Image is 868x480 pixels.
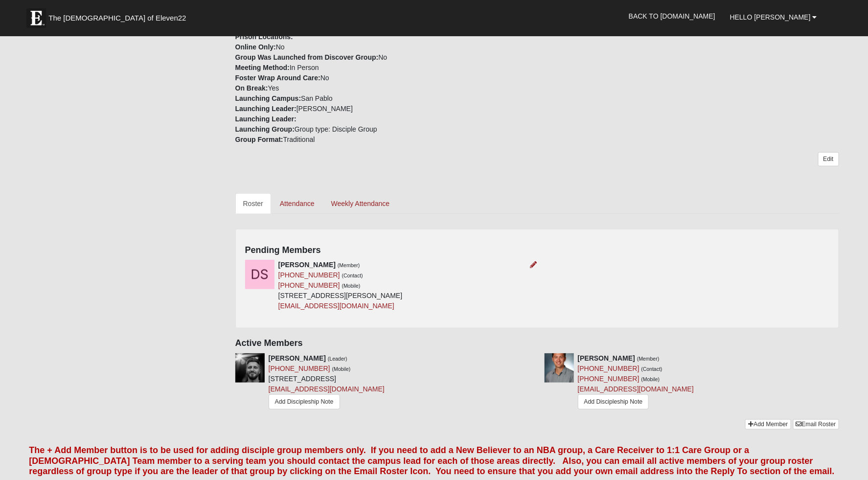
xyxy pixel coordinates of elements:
[578,354,635,362] strong: [PERSON_NAME]
[578,365,640,372] a: [PHONE_NUMBER]
[278,260,403,311] div: [STREET_ADDRESS][PERSON_NAME]
[235,84,268,92] strong: On Break:
[793,419,839,430] a: Email Roster
[269,385,385,393] a: [EMAIL_ADDRESS][DOMAIN_NAME]
[328,356,347,362] small: (Leader)
[235,136,283,143] strong: Group Format:
[641,376,660,382] small: (Mobile)
[235,338,839,349] h4: Active Members
[245,245,829,256] h4: Pending Members
[637,356,660,362] small: (Member)
[235,125,295,133] strong: Launching Group:
[235,115,297,123] strong: Launching Leader:
[278,302,394,310] a: [EMAIL_ADDRESS][DOMAIN_NAME]
[578,394,649,410] a: Add Discipleship Note
[332,366,351,372] small: (Mobile)
[235,105,297,113] strong: Launching Leader:
[269,394,340,410] a: Add Discipleship Note
[235,74,320,82] strong: Foster Wrap Around Care:
[269,353,385,412] div: [STREET_ADDRESS]
[342,283,361,289] small: (Mobile)
[48,13,186,23] span: The [DEMOGRAPHIC_DATA] of Eleven22
[342,273,363,278] small: (Contact)
[745,419,791,430] a: Add Member
[578,385,694,393] a: [EMAIL_ADDRESS][DOMAIN_NAME]
[22,3,217,28] a: The [DEMOGRAPHIC_DATA] of Eleven22
[29,445,834,476] font: The + Add Member button is to be used for adding disciple group members only. If you need to add ...
[235,43,276,51] strong: Online Only:
[278,271,340,279] a: [PHONE_NUMBER]
[269,365,330,372] a: [PHONE_NUMBER]
[338,262,360,268] small: (Member)
[641,366,662,372] small: (Contact)
[730,13,811,21] span: Hello [PERSON_NAME]
[278,261,336,269] strong: [PERSON_NAME]
[269,354,326,362] strong: [PERSON_NAME]
[323,193,398,214] a: Weekly Attendance
[621,4,723,28] a: Back to [DOMAIN_NAME]
[26,8,46,28] img: Eleven22 logo
[235,53,379,61] strong: Group Was Launched from Discover Group:
[235,193,271,214] a: Roster
[578,375,640,383] a: [PHONE_NUMBER]
[272,193,322,214] a: Attendance
[278,281,340,289] a: [PHONE_NUMBER]
[235,94,301,102] strong: Launching Campus:
[235,33,293,41] strong: Prison Locations:
[818,152,839,166] a: Edit
[235,64,290,71] strong: Meeting Method:
[723,5,824,29] a: Hello [PERSON_NAME]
